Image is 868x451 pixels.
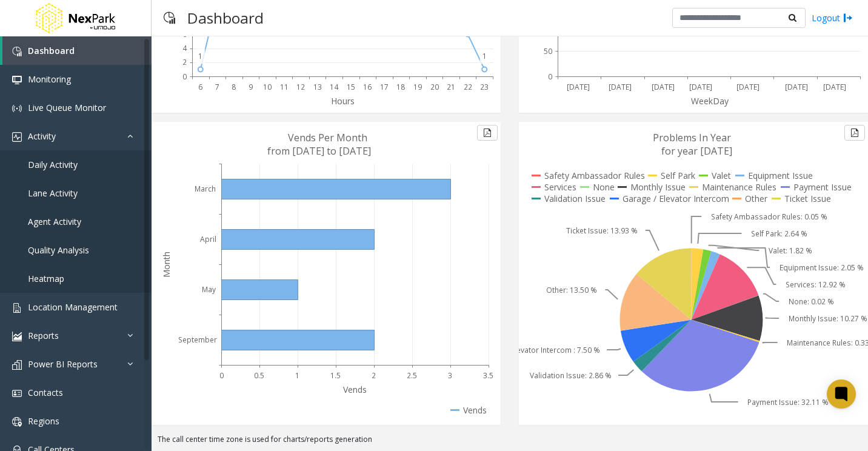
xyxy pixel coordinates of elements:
span: Location Management [28,301,118,313]
text: for year [DATE] [661,144,732,158]
text: Ticket Issue: 13.93 % [566,225,638,236]
text: May [202,284,216,295]
h3: Dashboard [181,3,270,33]
img: 'icon' [12,132,22,142]
text: from [DATE] to [DATE] [267,144,371,158]
img: 'icon' [12,104,22,113]
text: Problems In Year [653,131,731,144]
text: [DATE] [823,82,846,92]
text: Monthly Issue: 10.27 % [789,313,867,324]
text: 1 [482,51,487,61]
span: Lane Activity [28,187,78,199]
text: 16 [363,82,372,92]
text: 7 [215,82,219,92]
text: 10 [263,82,272,92]
button: Export to pdf [844,125,865,141]
text: [DATE] [736,82,760,92]
text: [DATE] [609,82,632,92]
text: Self Park: 2.64 % [751,229,807,239]
text: 6 [198,82,202,92]
text: 11 [280,82,289,92]
text: Other: 13.50 % [546,285,597,295]
text: March [195,184,216,194]
text: 17 [380,82,389,92]
span: Activity [28,130,56,142]
text: None: 0.02 % [789,296,834,307]
text: 9 [249,82,253,92]
text: 2 [182,57,187,67]
text: 21 [447,82,455,92]
text: Payment Issue: 32.11 % [747,397,829,407]
img: pageIcon [164,3,175,33]
span: Reports [28,330,59,341]
text: Validation Issue: 2.86 % [530,370,612,381]
span: Regions [28,415,59,427]
text: [DATE] [567,82,590,92]
text: [DATE] [785,82,808,92]
button: Export to pdf [477,125,498,141]
text: 0 [548,72,552,82]
text: 22 [464,82,472,92]
img: 'icon' [12,389,22,398]
span: Dashboard [28,45,75,56]
text: 2 [372,370,376,381]
text: 4 [182,43,187,53]
img: 'icon' [12,360,22,370]
text: 8 [232,82,236,92]
text: Month [161,252,172,278]
text: 15 [347,82,355,92]
text: 0 [182,72,187,82]
span: Daily Activity [28,159,78,170]
text: Garage / Elevator Intercom : 7.50 % [479,345,600,355]
text: Vends Per Month [288,131,367,144]
text: 1 [295,370,299,381]
text: 0 [219,370,224,381]
text: [DATE] [689,82,712,92]
span: Contacts [28,387,63,398]
text: Hours [331,95,355,107]
span: Live Queue Monitor [28,102,106,113]
text: 3 [448,370,452,381]
text: Vends [343,384,367,395]
text: 20 [430,82,439,92]
a: Logout [812,12,853,24]
span: Heatmap [28,273,64,284]
span: Monitoring [28,73,71,85]
img: 'icon' [12,47,22,56]
img: logout [843,12,853,24]
text: 19 [413,82,422,92]
text: Safety Ambassador Rules: 0.05 % [711,212,827,222]
div: The call center time zone is used for charts/reports generation [152,434,868,451]
text: 18 [396,82,405,92]
text: 1.5 [330,370,341,381]
span: Power BI Reports [28,358,98,370]
img: 'icon' [12,75,22,85]
img: 'icon' [12,417,22,427]
text: 12 [296,82,305,92]
text: September [178,335,217,345]
a: Dashboard [2,36,152,65]
text: [DATE] [652,82,675,92]
text: 13 [313,82,322,92]
span: Agent Activity [28,216,81,227]
span: Quality Analysis [28,244,89,256]
text: 2.5 [407,370,417,381]
text: 1 [198,51,202,61]
text: Valet: 1.82 % [769,246,812,256]
text: 50 [544,46,552,56]
text: 14 [330,82,339,92]
text: 23 [480,82,489,92]
text: April [200,234,216,244]
img: 'icon' [12,303,22,313]
text: WeekDay [691,95,729,107]
img: 'icon' [12,332,22,341]
text: Services: 12.92 % [786,279,846,290]
text: Equipment Issue: 2.05 % [780,262,864,273]
text: 0.5 [254,370,264,381]
text: 3.5 [483,370,493,381]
